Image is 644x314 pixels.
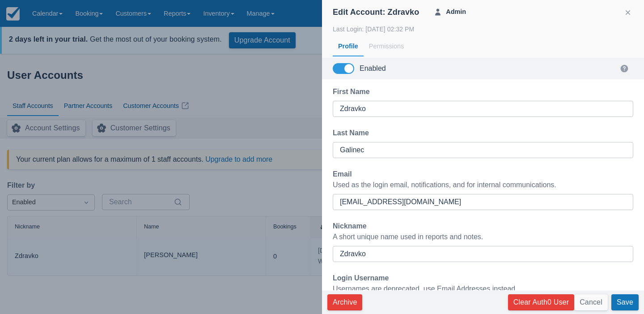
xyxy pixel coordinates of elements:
div: Profile [333,36,364,57]
button: Cancel [574,294,608,310]
button: Clear Auth0 User [508,294,574,310]
button: Save [611,294,639,310]
label: Email [333,169,356,180]
label: Login Username [333,273,392,284]
div: Used as the login email, notifications, and for internal communications. [333,180,633,190]
label: Last Name [333,128,373,138]
label: Nickname [333,221,370,232]
div: Last Login: [DATE] 02:32 PM [333,24,633,34]
strong: Admin [442,7,466,17]
div: Edit Account: Zdravko [333,7,419,17]
div: A short unique name used in reports and notes. [333,232,633,242]
div: Enabled [360,64,386,73]
div: Usernames are deprecated, use Email Addresses instead. [333,284,633,294]
button: Archive [327,294,362,310]
label: First Name [333,86,373,97]
span: User [433,8,442,17]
